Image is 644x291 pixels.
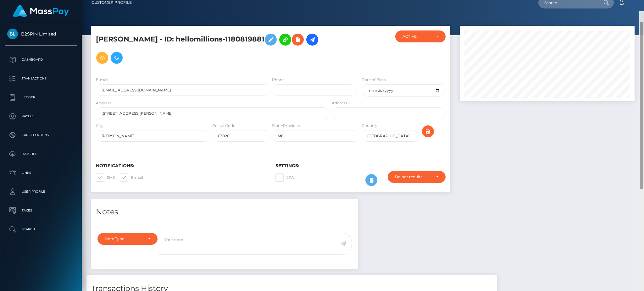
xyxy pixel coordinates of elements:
label: Country [362,123,377,129]
p: Dashboard [7,55,75,64]
h4: Notes [96,206,353,217]
img: B2SPIN Limited [7,29,18,39]
button: ACTIVE [395,30,446,42]
button: Do not require [388,171,446,183]
p: Cancellations [7,130,75,140]
a: Initiate Payout [306,34,318,46]
div: Note Type [105,236,143,241]
p: Transactions [7,74,75,83]
a: Dashboard [5,52,77,68]
label: Postal Code [212,123,235,129]
h6: Notifications: [96,163,266,168]
a: Search [5,222,77,237]
label: SMS [96,173,115,182]
label: E-mail [120,173,143,182]
span: B2SPIN Limited [5,31,77,37]
label: 2FA [275,173,294,182]
p: User Profile [7,187,75,196]
p: Taxes [7,206,75,215]
button: Note Type [97,233,158,245]
label: E-mail [96,77,108,83]
p: Batches [7,149,75,159]
p: Ledger [7,93,75,102]
a: Taxes [5,203,77,218]
a: Payees [5,108,77,124]
a: Transactions [5,71,77,86]
a: Links [5,165,77,181]
p: Payees [7,112,75,121]
label: Address 2 [332,100,350,106]
h5: [PERSON_NAME] - ID: hellomillions-1180819881 [96,30,326,67]
div: ACTIVE [402,34,431,39]
p: Search [7,225,75,234]
a: Ledger [5,90,77,105]
label: Date of Birth [362,77,386,83]
img: MassPay Logo [13,5,69,17]
label: City [96,123,103,129]
h6: Settings: [275,163,446,168]
label: State/Province [272,123,300,129]
a: Batches [5,146,77,162]
label: Phone [272,77,285,83]
label: Address [96,100,111,106]
a: Cancellations [5,127,77,143]
a: User Profile [5,184,77,200]
div: Do not require [395,174,431,179]
p: Links [7,168,75,178]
